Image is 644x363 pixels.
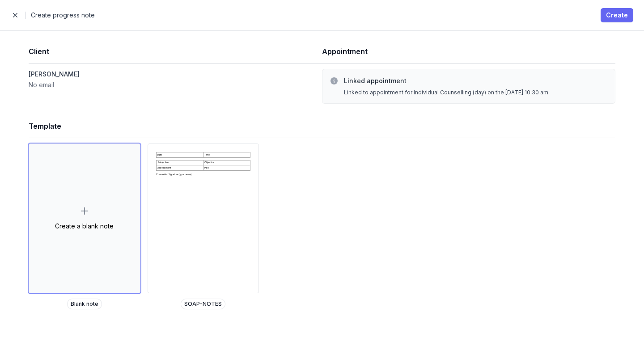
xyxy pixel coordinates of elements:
p: Counsellor Signature (type name): [156,173,251,176]
span: Appointment [322,47,368,56]
h3: Linked appointment [344,76,608,85]
p: Assessment [157,166,202,169]
span: Create [606,10,628,21]
div: Linked to appointment for Individual Counselling (day) on the [DATE] 10:30 am [344,89,608,96]
dt: No email [29,80,322,90]
dd: [PERSON_NAME] [29,69,322,80]
p: Plan [204,166,249,169]
button: Create [601,8,633,22]
p: Date [157,153,202,156]
span: SOAP-NOTES [181,299,225,309]
p: Subjective [157,161,202,164]
p: Time [204,153,249,156]
span: Blank note [67,299,102,309]
p: Objective [204,161,249,164]
h2: Create progress note [31,10,590,21]
h1: Template [29,120,615,132]
h1: Client [29,45,322,58]
div: Create a blank note [55,222,114,231]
